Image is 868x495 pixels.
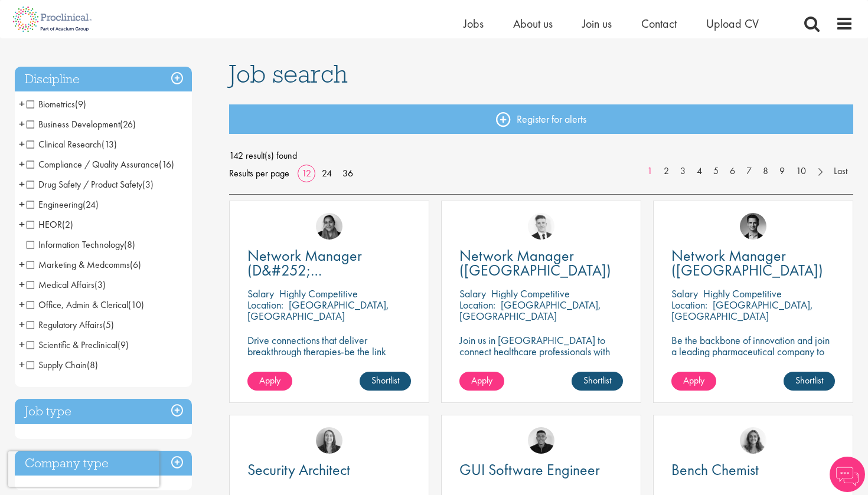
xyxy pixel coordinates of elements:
[316,213,342,240] a: Anjali Parbhu
[671,287,698,300] span: Salary
[19,255,25,273] span: +
[671,372,716,391] a: Apply
[229,58,348,90] span: Job search
[27,299,128,311] span: Office, Admin & Clerical
[27,178,142,191] span: Drug Safety / Product Safety
[491,287,570,300] p: Highly Competitive
[830,457,865,492] img: Chatbot
[706,16,759,31] a: Upload CV
[671,298,707,312] span: Location:
[19,95,25,113] span: +
[83,198,99,211] span: (24)
[707,165,725,178] a: 5
[15,399,192,424] h3: Job type
[683,374,704,386] span: Apply
[247,463,411,477] a: Security Architect
[671,248,835,278] a: Network Manager ([GEOGRAPHIC_DATA])
[528,213,554,240] img: Nicolas Daniel
[513,16,553,31] span: About us
[19,276,25,293] span: +
[27,138,117,150] span: Clinical Research
[27,359,98,371] span: Supply Chain
[27,158,174,171] span: Compliance / Quality Assurance
[102,138,117,150] span: (13)
[459,298,495,312] span: Location:
[740,427,766,454] img: Jackie Cerchio
[338,167,357,179] a: 36
[247,245,394,295] span: Network Manager (D&#252;[GEOGRAPHIC_DATA])
[671,460,759,480] span: Bench Chemist
[671,298,813,323] p: [GEOGRAPHIC_DATA], [GEOGRAPHIC_DATA]
[229,104,854,134] a: Register for alerts
[740,165,758,178] a: 7
[27,118,136,130] span: Business Development
[27,319,114,331] span: Regulatory Affairs
[784,372,835,391] a: Shortlist
[247,335,411,379] p: Drive connections that deliver breakthrough therapies-be the link between innovation and impact i...
[15,451,192,476] h3: Company type
[75,98,86,110] span: (9)
[528,427,554,454] img: Christian Andersen
[27,178,154,191] span: Drug Safety / Product Safety
[27,98,75,110] span: Biometrics
[15,67,192,92] h3: Discipline
[142,178,154,191] span: (3)
[8,451,159,487] iframe: reCAPTCHA
[459,245,611,280] span: Network Manager ([GEOGRAPHIC_DATA])
[247,248,411,278] a: Network Manager (D&#252;[GEOGRAPHIC_DATA])
[27,238,135,251] span: Information Technology
[279,287,358,300] p: Highly Competitive
[774,165,791,178] a: 9
[740,213,766,240] a: Max Slevogt
[724,165,741,178] a: 6
[27,198,83,211] span: Engineering
[641,165,658,178] a: 1
[459,372,504,391] a: Apply
[94,278,106,291] span: (3)
[120,118,136,130] span: (26)
[27,339,118,351] span: Scientific & Preclinical
[27,319,103,331] span: Regulatory Affairs
[27,278,94,291] span: Medical Affairs
[790,165,812,178] a: 10
[19,316,25,333] span: +
[674,165,691,178] a: 3
[464,16,484,31] a: Jobs
[27,359,87,371] span: Supply Chain
[19,175,25,193] span: +
[27,258,130,271] span: Marketing & Medcomms
[298,167,315,179] a: 12
[27,118,120,130] span: Business Development
[27,158,159,171] span: Compliance / Quality Assurance
[27,138,102,150] span: Clinical Research
[757,165,774,178] a: 8
[459,248,623,278] a: Network Manager ([GEOGRAPHIC_DATA])
[459,463,623,477] a: GUI Software Engineer
[247,298,283,312] span: Location:
[582,16,612,31] a: Join us
[124,238,135,251] span: (8)
[641,16,677,31] a: Contact
[459,460,600,480] span: GUI Software Engineer
[27,339,129,351] span: Scientific & Preclinical
[19,115,25,133] span: +
[19,296,25,313] span: +
[159,158,174,171] span: (16)
[247,298,389,323] p: [GEOGRAPHIC_DATA], [GEOGRAPHIC_DATA]
[130,258,141,271] span: (6)
[19,336,25,353] span: +
[671,245,823,280] span: Network Manager ([GEOGRAPHIC_DATA])
[459,287,486,300] span: Salary
[27,238,124,251] span: Information Technology
[87,359,98,371] span: (8)
[27,98,86,110] span: Biometrics
[703,287,782,300] p: Highly Competitive
[19,215,25,233] span: +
